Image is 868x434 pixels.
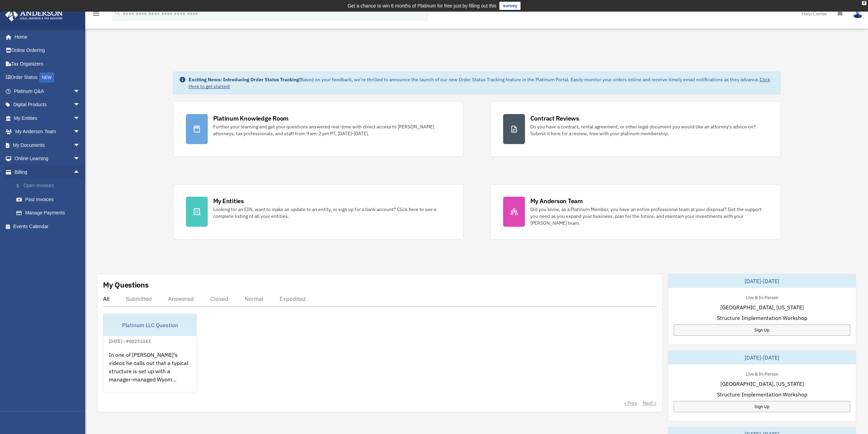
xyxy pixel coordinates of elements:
span: Structure Implementation Workshop [717,314,807,322]
div: Get a chance to win 6 months of Platinum for free just by filling out this [348,2,497,10]
a: My Documentsarrow_drop_down [5,138,90,152]
a: Sign Up [674,401,850,412]
a: Contract Reviews Do you have a contract, rental agreement, or other legal document you would like... [490,101,780,157]
div: [DATE] - #00251043 [103,337,156,344]
div: Live & In-Person [740,370,783,377]
div: Further your learning and get your questions answered real-time with direct access to [PERSON_NAM... [213,123,451,137]
span: [GEOGRAPHIC_DATA], [US_STATE] [720,380,804,388]
a: Sign Up [674,324,850,336]
a: Platinum Q&Aarrow_drop_down [5,84,90,98]
span: $ [20,182,24,190]
a: Home [5,30,87,44]
div: Expedited [280,295,306,302]
a: My Anderson Team Did you know, as a Platinum Member, you have an entire professional team at your... [490,184,780,239]
span: arrow_drop_down [73,152,87,166]
i: search [114,9,121,17]
span: [GEOGRAPHIC_DATA], [US_STATE] [720,303,804,311]
i: menu [92,10,100,18]
a: Events Calendar [5,220,90,233]
span: arrow_drop_down [73,111,87,125]
div: Looking for an EIN, want to make an update to an entity, or sign up for a bank account? Click her... [213,206,451,220]
a: Order StatusNEW [5,71,90,85]
a: menu [92,12,100,18]
img: User Pic [853,9,863,18]
div: Contract Reviews [530,114,579,123]
div: [DATE]-[DATE] [668,351,856,364]
div: In one of [PERSON_NAME]'s videos he calls out that a typical structure is set up with a manager-m... [103,345,196,398]
div: Submitted [126,295,152,302]
a: Manage Payments [10,206,90,220]
div: Platinum LLC Question [103,314,196,336]
a: Billingarrow_drop_up [5,165,90,179]
span: Structure Implementation Workshop [717,390,807,398]
div: My Entities [213,197,244,205]
div: Based on your feedback, we're thrilled to announce the launch of our new Order Status Tracking fe... [189,76,775,90]
a: Platinum Knowledge Room Further your learning and get your questions answered real-time with dire... [173,101,463,157]
span: arrow_drop_down [73,98,87,112]
div: Platinum Knowledge Room [213,114,289,123]
strong: Exciting News: Introducing Order Status Tracking! [189,76,300,83]
div: All [103,295,109,302]
div: Do you have a contract, rental agreement, or other legal document you would like an attorney's ad... [530,123,768,137]
div: [DATE]-[DATE] [668,274,856,288]
a: Online Learningarrow_drop_down [5,152,90,166]
div: close [862,1,866,5]
div: Answered [168,295,194,302]
a: My Anderson Teamarrow_drop_down [5,125,90,139]
a: Digital Productsarrow_drop_down [5,98,90,112]
a: survey [499,2,520,10]
a: $Open Invoices [10,179,90,193]
a: Click Here to get started! [189,76,770,89]
div: NEW [39,72,54,83]
a: Past Invoices [10,193,90,206]
div: Closed [210,295,228,302]
span: arrow_drop_down [73,84,87,98]
div: Live & In-Person [740,293,783,300]
span: arrow_drop_down [73,125,87,139]
div: Did you know, as a Platinum Member, you have an entire professional team at your disposal? Get th... [530,206,768,226]
div: Normal [245,295,263,302]
a: Online Ordering [5,44,90,57]
span: arrow_drop_down [73,138,87,152]
a: Platinum LLC Question[DATE] - #00251043In one of [PERSON_NAME]'s videos he calls out that a typic... [103,314,197,392]
a: My Entitiesarrow_drop_down [5,111,90,125]
a: Tax Organizers [5,57,90,71]
img: Anderson Advisors Platinum Portal [3,8,65,22]
a: My Entities Looking for an EIN, want to make an update to an entity, or sign up for a bank accoun... [173,184,463,239]
span: arrow_drop_up [73,165,87,179]
div: My Anderson Team [530,197,583,205]
div: My Questions [103,280,149,290]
